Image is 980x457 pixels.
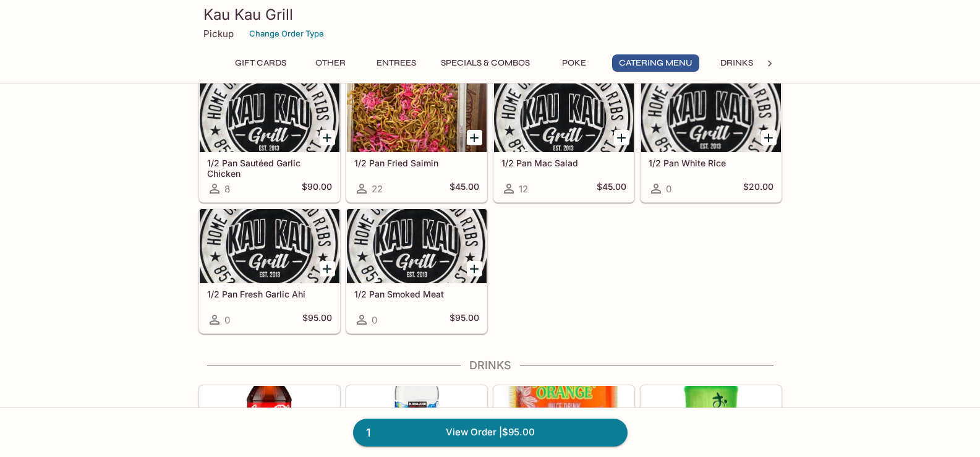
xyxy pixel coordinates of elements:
h5: $45.00 [450,181,479,196]
span: 0 [666,183,671,195]
a: 1/2 Pan Sautéed Garlic Chicken8$90.00 [199,77,340,202]
a: 1/2 Pan Mac Salad12$45.00 [493,77,634,202]
button: Gift Cards [228,54,293,72]
h5: 1/2 Pan Mac Salad [501,158,626,168]
h5: 1/2 Pan Smoked Meat [354,289,479,299]
span: 12 [519,183,528,195]
button: Poke [547,54,602,72]
h5: $20.00 [743,181,773,196]
span: 8 [224,183,230,195]
a: 1/2 Pan Fresh Garlic Ahi0$95.00 [199,208,340,333]
button: Other [303,54,359,72]
button: Add 1/2 Pan Mac Salad [614,130,629,145]
h5: $95.00 [302,312,332,327]
button: Change Order Type [244,24,330,43]
a: 1View Order |$95.00 [353,419,628,446]
button: Add 1/2 Pan Fresh Garlic Ahi [320,261,335,276]
span: 0 [224,314,230,326]
p: Pickup [203,28,234,40]
h5: 1/2 Pan White Rice [649,158,773,168]
h3: Kau Kau Grill [203,5,777,24]
h5: $45.00 [597,181,626,196]
button: Drinks [709,54,765,72]
button: Add 1/2 Pan Sautéed Garlic Chicken [320,130,335,145]
a: 1/2 Pan White Rice0$20.00 [641,77,782,202]
div: 1/2 Pan Sautéed Garlic Chicken [200,78,339,152]
h5: $95.00 [450,312,479,327]
h5: 1/2 Pan Fresh Garlic Ahi [207,289,332,299]
button: Add 1/2 Pan Fried Saimin [467,130,482,145]
h5: 1/2 Pan Sautéed Garlic Chicken [207,158,332,178]
button: Add 1/2 Pan White Rice [761,130,777,145]
a: 1/2 Pan Smoked Meat0$95.00 [346,208,487,333]
div: 1/2 Pan Smoked Meat [347,209,487,283]
div: 1/2 Pan Fresh Garlic Ahi [200,209,339,283]
span: 22 [372,183,383,195]
div: 1/2 Pan Fried Saimin [347,78,487,152]
h5: $90.00 [302,181,332,196]
span: 0 [372,314,377,326]
h4: Drinks [198,359,782,372]
div: 1/2 Pan White Rice [641,78,781,152]
span: 1 [359,424,378,442]
button: Specials & Combos [434,54,537,72]
button: Catering Menu [612,54,699,72]
a: 1/2 Pan Fried Saimin22$45.00 [346,77,487,202]
button: Add 1/2 Pan Smoked Meat [467,261,482,276]
button: Entrees [369,54,424,72]
h5: 1/2 Pan Fried Saimin [354,158,479,168]
div: 1/2 Pan Mac Salad [494,78,634,152]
